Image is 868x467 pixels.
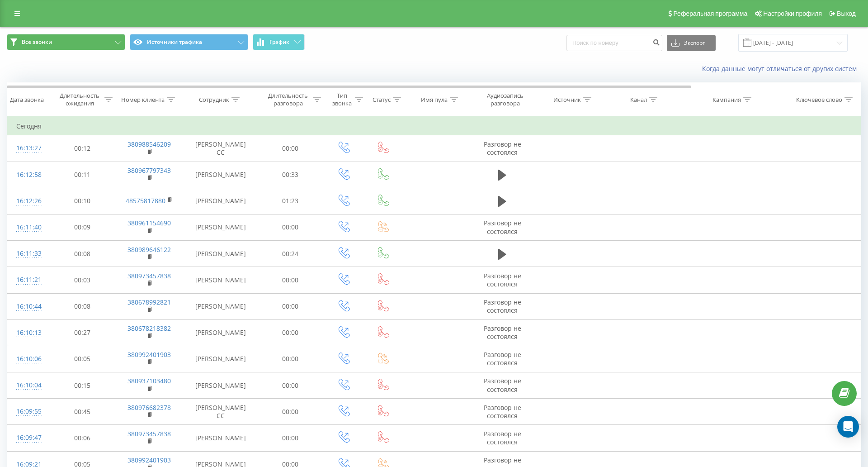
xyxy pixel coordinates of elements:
[130,34,248,50] button: Источники трафика
[127,166,171,175] a: 380967797343
[127,272,171,280] a: 380973457838
[16,166,40,184] div: 16:12:58
[49,425,115,451] td: 00:06
[421,96,448,104] div: Имя пула
[667,35,716,51] button: Экспорт
[49,399,115,425] td: 00:45
[837,416,859,438] div: Open Intercom Messenger
[257,188,323,214] td: 01:23
[16,350,40,368] div: 16:10:06
[16,298,40,315] div: 16:10:44
[127,456,171,464] a: 380992401903
[16,192,40,210] div: 16:12:26
[712,96,741,104] div: Кампания
[484,219,521,235] span: Разговор не состоялся
[57,92,103,107] div: Длительность ожидания
[127,350,171,359] a: 380992401903
[127,429,171,438] a: 380973457838
[184,135,257,162] td: [PERSON_NAME] CC
[126,196,165,205] a: 48575817880
[257,135,323,162] td: 00:00
[16,245,40,262] div: 16:11:33
[184,372,257,399] td: [PERSON_NAME]
[257,162,323,188] td: 00:33
[127,298,171,306] a: 380678992821
[127,219,171,227] a: 380961154690
[184,241,257,267] td: [PERSON_NAME]
[484,140,521,157] span: Разговор не состоялся
[257,214,323,240] td: 00:00
[7,117,861,135] td: Сегодня
[484,272,521,288] span: Разговор не состоялся
[184,267,257,293] td: [PERSON_NAME]
[184,214,257,240] td: [PERSON_NAME]
[49,372,115,399] td: 00:15
[184,346,257,372] td: [PERSON_NAME]
[16,403,40,420] div: 16:09:55
[16,139,40,157] div: 16:13:27
[10,96,44,104] div: Дата звонка
[484,350,521,367] span: Разговор не состоялся
[49,214,115,240] td: 00:09
[121,96,165,104] div: Номер клиента
[566,35,662,51] input: Поиск по номеру
[257,241,323,267] td: 00:24
[16,324,40,342] div: 16:10:13
[553,96,581,104] div: Источник
[257,319,323,346] td: 00:00
[49,293,115,319] td: 00:08
[49,267,115,293] td: 00:03
[16,271,40,289] div: 16:11:21
[484,298,521,315] span: Разговор не состоялся
[484,324,521,341] span: Разговор не состоялся
[184,399,257,425] td: [PERSON_NAME] CC
[702,64,861,73] a: Когда данные могут отличаться от других систем
[7,34,125,50] button: Все звонки
[199,96,229,104] div: Сотрудник
[127,376,171,385] a: 380937103480
[257,346,323,372] td: 00:00
[22,38,52,46] span: Все звонки
[127,245,171,254] a: 380989646122
[257,372,323,399] td: 00:00
[16,376,40,394] div: 16:10:04
[184,319,257,346] td: [PERSON_NAME]
[49,319,115,346] td: 00:27
[269,39,289,45] span: График
[127,140,171,148] a: 380988546209
[16,219,40,236] div: 16:11:40
[184,293,257,319] td: [PERSON_NAME]
[49,346,115,372] td: 00:05
[484,376,521,393] span: Разговор не состоялся
[257,293,323,319] td: 00:00
[257,425,323,451] td: 00:00
[49,162,115,188] td: 00:11
[373,96,391,104] div: Статус
[630,96,647,104] div: Канал
[16,429,40,447] div: 16:09:47
[673,10,747,17] span: Реферальная программа
[184,162,257,188] td: [PERSON_NAME]
[484,403,521,420] span: Разговор не состоялся
[479,92,532,107] div: Аудиозапись разговора
[265,92,311,107] div: Длительность разговора
[484,429,521,446] span: Разговор не состоялся
[127,403,171,412] a: 380976682378
[127,324,171,333] a: 380678218382
[49,241,115,267] td: 00:08
[49,188,115,214] td: 00:10
[184,425,257,451] td: [PERSON_NAME]
[331,92,353,107] div: Тип звонка
[763,10,822,17] span: Настройки профиля
[253,34,305,50] button: График
[49,135,115,162] td: 00:12
[257,399,323,425] td: 00:00
[184,188,257,214] td: [PERSON_NAME]
[796,96,842,104] div: Ключевое слово
[257,267,323,293] td: 00:00
[837,10,856,17] span: Выход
